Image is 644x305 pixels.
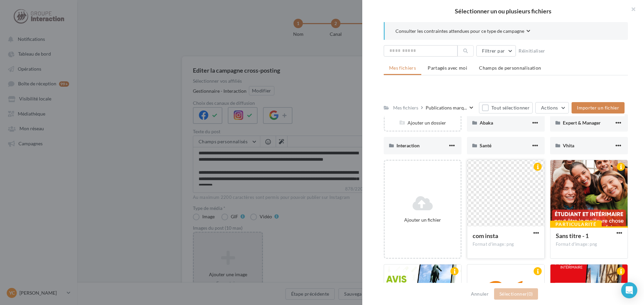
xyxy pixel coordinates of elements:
span: (0) [527,291,533,297]
button: Actions [535,102,569,113]
span: com insta [473,232,498,239]
span: Vhita [563,143,574,148]
span: Importer un fichier [577,105,619,110]
div: Ajouter un dossier [385,120,461,126]
span: Publications marq... [426,104,467,111]
button: Filtrer par [476,45,516,57]
h2: Sélectionner un ou plusieurs fichiers [373,8,633,14]
span: Expert & Manager [563,120,601,126]
span: Sans titre - 1 [556,232,589,239]
div: Ajouter un fichier [387,217,458,223]
button: Tout sélectionner [479,102,533,113]
span: Partagés avec moi [428,65,467,71]
button: Sélectionner(0) [494,288,538,300]
button: Importer un fichier [572,102,625,113]
span: Santé [480,143,491,148]
div: Open Intercom Messenger [621,282,637,298]
div: Format d'image: png [556,241,622,247]
span: Abaka [480,120,493,126]
div: Format d'image: png [473,241,539,247]
div: Mes fichiers [393,104,418,111]
span: Interaction [396,143,420,148]
div: Particularité [550,221,602,228]
button: Réinitialiser [516,47,548,55]
button: Consulter les contraintes attendues pour ce type de campagne [395,27,530,36]
button: Annuler [468,290,491,298]
span: Champs de personnalisation [479,65,541,71]
span: Consulter les contraintes attendues pour ce type de campagne [395,28,524,34]
span: Actions [541,105,558,110]
span: Mes fichiers [389,65,416,71]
